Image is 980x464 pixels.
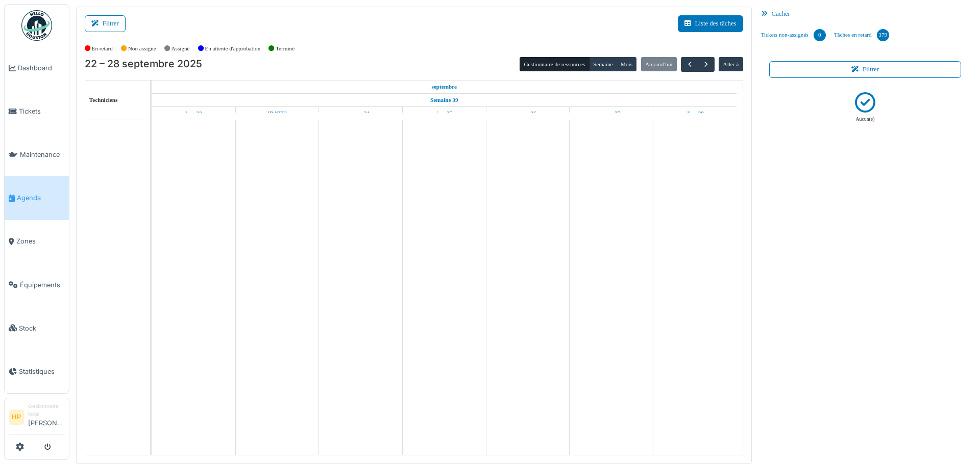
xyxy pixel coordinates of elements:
[698,57,715,72] button: Suivant
[855,116,874,123] p: Aucun(e)
[265,107,289,120] a: 23 septembre 2025
[28,402,65,432] li: [PERSON_NAME]
[520,57,589,71] button: Gestionnaire de ressources
[719,57,743,71] button: Aller à
[19,323,65,333] span: Stock
[171,44,190,53] label: Assigné
[641,57,677,71] button: Aujourd'hui
[599,107,623,120] a: 27 septembre 2025
[20,280,65,290] span: Équipements
[17,193,65,203] span: Agenda
[5,46,69,90] a: Dashboard
[517,107,539,120] a: 26 septembre 2025
[678,15,743,32] button: Liste des tâches
[85,15,126,32] button: Filtrer
[5,133,69,176] a: Maintenance
[683,107,706,120] a: 28 septembre 2025
[9,402,65,434] a: HP Gestionnaire local[PERSON_NAME]
[89,97,118,103] span: Techniciens
[276,44,295,53] label: Terminé
[433,107,455,120] a: 25 septembre 2025
[428,94,460,106] a: Semaine 39
[877,29,889,41] div: 379
[205,44,260,53] label: En attente d'approbation
[18,63,65,73] span: Dashboard
[5,350,69,393] a: Statistiques
[5,176,69,220] a: Agenda
[19,106,65,116] span: Tickets
[5,220,69,263] a: Zones
[5,307,69,350] a: Stock
[349,107,372,120] a: 24 septembre 2025
[429,80,460,93] a: 22 septembre 2025
[183,107,204,120] a: 22 septembre 2025
[589,57,617,71] button: Semaine
[5,90,69,133] a: Tickets
[617,57,637,71] button: Mois
[28,402,65,418] div: Gestionnaire local
[757,21,830,49] a: Tickets non-assignés
[21,10,52,41] img: Badge_color-CXgf-gQk.svg
[769,61,962,78] button: Filtrer
[92,44,113,53] label: En retard
[814,29,826,41] div: 0
[85,58,202,70] h2: 22 – 28 septembre 2025
[16,236,65,246] span: Zones
[20,150,65,159] span: Maintenance
[830,21,893,49] a: Tâches en retard
[681,57,698,72] button: Précédent
[19,367,65,376] span: Statistiques
[757,7,974,21] div: Cacher
[128,44,156,53] label: Non assigné
[5,263,69,307] a: Équipements
[9,410,24,425] li: HP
